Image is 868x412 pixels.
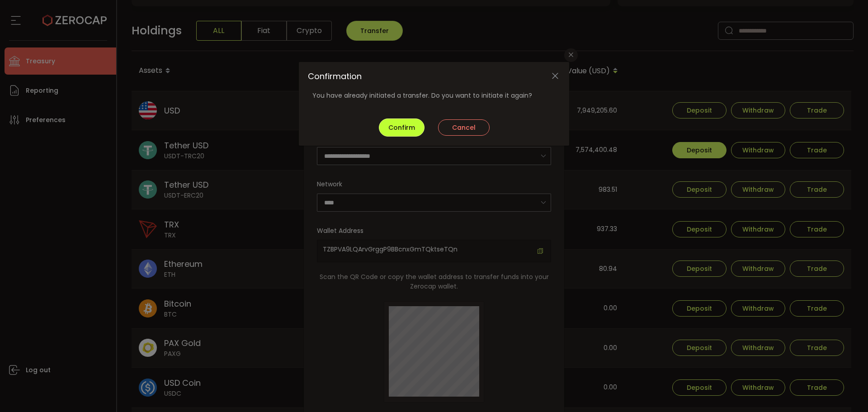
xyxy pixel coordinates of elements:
[438,119,490,136] button: Cancel
[388,123,415,132] span: Confirm
[312,91,532,100] span: You have already initiated a transfer. Do you want to initiate it again?
[823,369,868,412] iframe: Chat Widget
[550,71,560,81] button: Close
[452,123,476,132] span: Cancel
[379,118,425,137] button: Confirm
[299,62,569,146] div: Confirmation
[308,71,362,82] span: Confirmation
